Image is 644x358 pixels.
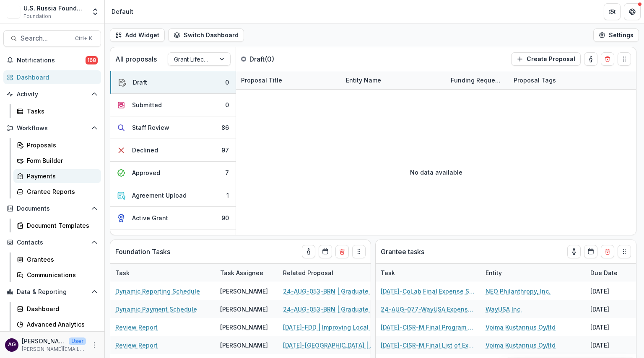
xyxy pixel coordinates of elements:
button: toggle-assigned-to-me [567,245,581,258]
div: Task Assignee [215,264,278,282]
a: Dashboard [3,70,101,84]
p: Foundation Tasks [115,247,170,257]
div: Proposal Title [236,71,341,89]
div: Proposals [27,141,94,149]
div: Funding Requested [446,76,509,85]
div: Entity [480,264,585,282]
div: Proposal Title [236,76,287,85]
button: Draft0 [110,71,236,94]
div: [PERSON_NAME] [220,323,268,332]
div: Active Grant [132,214,168,222]
button: Delete card [601,52,614,66]
div: U.S. Russia Foundation [23,4,86,13]
div: Advanced Analytics [27,320,94,329]
div: Task [376,268,400,277]
div: Dashboard [17,73,94,82]
div: 90 [221,214,229,222]
a: [DATE]-CoLab Final Expense Summary [381,287,475,296]
div: Task [110,264,215,282]
a: Document Templates [13,219,101,232]
button: Submitted0 [110,94,236,116]
button: Drag [352,245,366,258]
div: Payments [27,172,94,180]
a: Grantee Reports [13,185,101,198]
p: User [69,337,86,345]
div: Form Builder [27,156,94,165]
div: Funding Requested [446,71,509,89]
a: Dynamic Reporting Schedule [115,287,200,296]
div: 1 [226,191,229,200]
button: Declined97 [110,139,236,162]
a: 24-AUG-053-BRN | Graduate Research Cooperation Project 2.0 [283,305,378,314]
div: Default [112,7,133,16]
button: Drag [618,245,631,258]
button: Staff Review86 [110,116,236,139]
a: Grantees [13,252,101,266]
div: Grantee Reports [27,187,94,196]
a: Review Report [115,323,158,332]
a: WayUSA Inc. [486,305,522,314]
p: All proposals [115,54,157,64]
div: Draft [133,78,147,87]
div: Related Proposal [278,264,383,282]
button: Active Grant90 [110,207,236,229]
p: No data available [410,168,462,177]
div: 0 [225,100,229,109]
div: Staff Review [132,123,169,132]
div: Related Proposal [278,268,338,277]
div: Submitted [132,100,162,109]
button: Open Contacts [3,236,101,249]
button: Approved7 [110,162,236,184]
button: More [89,340,99,350]
a: Communications [13,268,101,282]
span: Contacts [17,239,88,246]
a: 24-AUG-053-BRN | Graduate Research Cooperation Project 2.0 [283,287,378,296]
div: 86 [221,123,229,132]
div: Alan Griffin [8,342,16,348]
img: U.S. Russia Foundation [7,5,20,18]
a: Voima Kustannus Oy/ltd [486,323,556,332]
button: toggle-assigned-to-me [302,245,315,258]
a: Voima Kustannus Oy/ltd [486,341,556,350]
span: Notifications [17,57,86,64]
a: 24-AUG-077-WayUSA Expense Summary #2 [381,305,475,314]
a: [DATE]-CISR-M Final Program Report [381,323,475,332]
a: Review Report [115,341,158,350]
div: Task [376,264,480,282]
div: Ctrl + K [73,34,94,43]
button: Create Proposal [511,52,581,66]
div: 0 [225,78,229,87]
div: Dashboard [27,304,94,313]
div: Proposal Tags [509,71,613,89]
button: Delete card [335,245,349,258]
button: Agreement Upload1 [110,184,236,207]
button: Drag [618,52,631,66]
button: Search... [3,30,101,47]
p: [PERSON_NAME][EMAIL_ADDRESS][PERSON_NAME][DOMAIN_NAME] [22,345,86,353]
nav: breadcrumb [108,5,137,18]
button: Open entity switcher [89,3,101,20]
a: [DATE]-FDD | Improving Local Governance Competence Among Rising Exiled Russian Civil Society Leaders [283,323,378,332]
a: [DATE]-[GEOGRAPHIC_DATA] | Fostering the Next Generation of Russia-focused Professionals [283,341,378,350]
div: Declined [132,146,158,155]
button: Open Data & Reporting [3,285,101,299]
div: Entity [480,268,507,277]
span: Workflows [17,125,88,132]
div: 97 [221,146,229,155]
a: Proposals [13,138,101,152]
span: Data & Reporting [17,288,88,296]
a: Dynamic Payment Schedule [115,305,197,314]
p: Draft ( 0 ) [249,54,312,64]
button: Switch Dashboard [168,28,244,42]
div: [PERSON_NAME] [220,287,268,296]
div: Grantees [27,255,94,264]
div: Task Assignee [215,268,268,277]
div: Proposal Tags [509,76,561,85]
button: Open Workflows [3,121,101,135]
span: Documents [17,205,88,212]
button: Add Widget [110,28,165,42]
p: Grantee tasks [381,247,424,257]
